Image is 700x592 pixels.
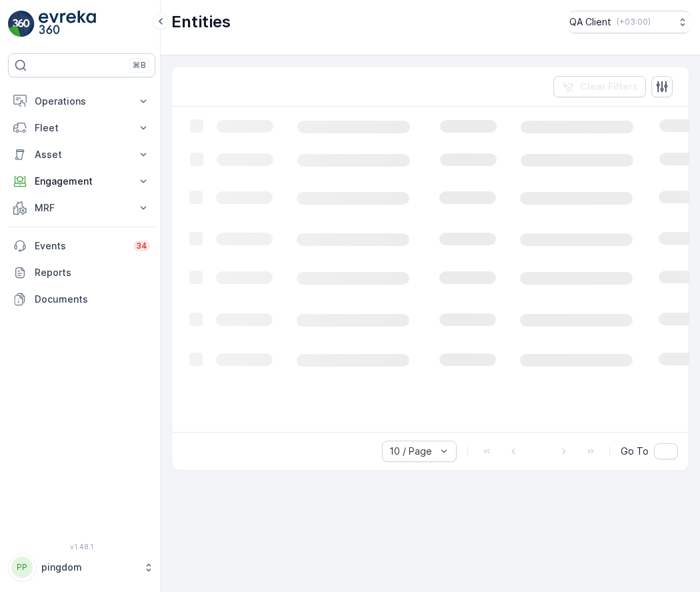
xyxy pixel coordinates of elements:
span: v 1.48.1 [8,543,155,551]
p: pingdom [41,561,137,574]
a: Documents [8,286,155,313]
button: Operations [8,88,155,115]
p: Asset [35,148,129,161]
button: Clear Filters [553,76,646,97]
button: QA Client(+03:00) [569,11,689,33]
p: Clear Filters [580,80,638,93]
button: PPpingdom [8,553,155,581]
button: Fleet [8,115,155,141]
p: Fleet [35,121,129,135]
p: Entities [171,11,231,33]
p: ( +03:00 ) [617,17,651,27]
button: Asset [8,141,155,168]
p: Events [35,239,125,253]
div: PP [11,557,33,578]
p: Reports [35,266,150,279]
button: Engagement [8,168,155,195]
span: Go To [621,445,649,458]
p: Operations [35,95,129,108]
img: logo_light-DOdMpM7g.png [39,11,96,37]
a: Reports [8,259,155,286]
p: MRF [35,201,129,215]
img: logo [8,11,35,37]
p: QA Client [569,15,611,29]
p: Documents [35,293,150,306]
p: ⌘B [133,60,146,71]
button: MRF [8,195,155,221]
p: Engagement [35,175,129,188]
a: Events34 [8,233,155,259]
p: 34 [136,241,147,251]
